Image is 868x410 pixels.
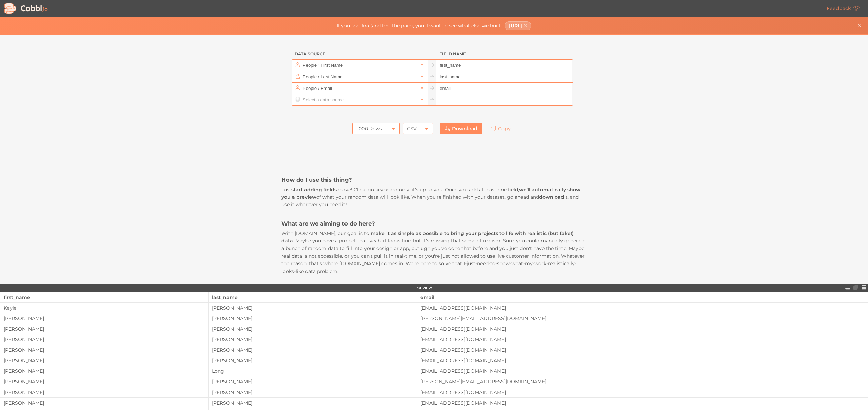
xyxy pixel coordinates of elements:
div: [EMAIL_ADDRESS][DOMAIN_NAME] [417,337,868,342]
h3: What are we aiming to do here? [281,220,587,227]
div: [PERSON_NAME] [0,379,208,384]
h3: Field Name [436,48,573,60]
div: [EMAIL_ADDRESS][DOMAIN_NAME] [417,368,868,374]
div: [PERSON_NAME][EMAIL_ADDRESS][DOMAIN_NAME] [417,379,868,384]
div: first_name [4,292,205,302]
div: [PERSON_NAME] [209,326,416,332]
div: [PERSON_NAME] [0,400,208,406]
span: If you use Jira (and feel the pain), you'll want to see what else we built: [337,23,502,28]
div: [PERSON_NAME] [209,390,416,395]
div: last_name [212,292,413,302]
input: Select a data source [301,60,418,71]
span: [URL] [509,23,522,28]
div: [PERSON_NAME] [0,316,208,321]
p: With [DOMAIN_NAME], our goal is to . Maybe you have a project that, yeah, it looks fine, but it's... [281,230,587,275]
a: Copy [486,123,516,134]
div: [EMAIL_ADDRESS][DOMAIN_NAME] [417,347,868,353]
div: [EMAIL_ADDRESS][DOMAIN_NAME] [417,390,868,395]
div: [PERSON_NAME] [209,379,416,384]
div: [PERSON_NAME] [209,316,416,321]
div: [EMAIL_ADDRESS][DOMAIN_NAME] [417,400,868,406]
input: Select a data source [301,83,418,94]
div: [EMAIL_ADDRESS][DOMAIN_NAME] [417,326,868,332]
p: Just above! Click, go keyboard-only, it's up to you. Once you add at least one field, of what you... [281,186,587,209]
div: [PERSON_NAME] [209,347,416,353]
strong: download [539,194,564,200]
div: [EMAIL_ADDRESS][DOMAIN_NAME] [417,305,868,311]
input: Select a data source [301,71,418,82]
div: [PERSON_NAME][EMAIL_ADDRESS][DOMAIN_NAME] [417,316,868,321]
a: Feedback [822,3,865,14]
a: [URL] [505,21,532,30]
div: [PERSON_NAME] [0,358,208,363]
div: 1,000 Rows [356,123,382,134]
input: Select a data source [301,94,418,105]
a: Download [440,123,482,134]
div: [PERSON_NAME] [209,337,416,342]
strong: start adding fields [291,187,337,193]
div: [PERSON_NAME] [0,337,208,342]
div: CSV [407,123,417,134]
button: Close banner [855,22,864,30]
h3: How do I use this thing? [281,176,587,183]
div: [EMAIL_ADDRESS][DOMAIN_NAME] [417,358,868,363]
div: Long [209,368,416,374]
div: [PERSON_NAME] [0,326,208,332]
div: [PERSON_NAME] [209,305,416,311]
div: email [420,292,864,302]
div: [PERSON_NAME] [0,368,208,374]
h3: Data Source [292,48,428,60]
div: [PERSON_NAME] [209,400,416,406]
div: [PERSON_NAME] [0,347,208,353]
div: PREVIEW [415,286,432,290]
strong: make it as simple as possible to bring your projects to life with realistic (but fake!) data [281,230,574,244]
div: [PERSON_NAME] [209,358,416,363]
div: Kayla [0,305,208,311]
div: [PERSON_NAME] [0,390,208,395]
